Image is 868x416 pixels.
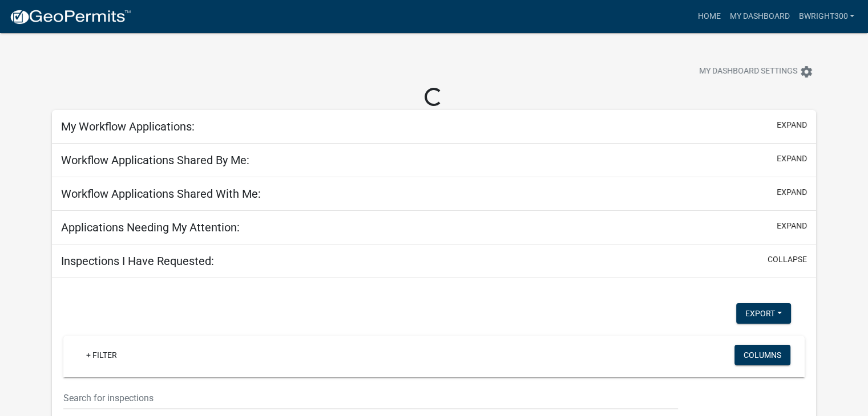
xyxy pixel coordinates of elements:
[736,303,791,324] button: Export
[768,254,807,266] button: collapse
[61,254,214,268] h5: Inspections I Have Requested:
[61,187,261,201] h5: Workflow Applications Shared With Me:
[777,153,807,165] button: expand
[777,186,807,198] button: expand
[61,153,249,167] h5: Workflow Applications Shared By Me:
[61,120,195,133] h5: My Workflow Applications:
[734,345,790,365] button: Columns
[61,221,240,234] h5: Applications Needing My Attention:
[794,6,859,27] a: bwright300
[699,65,797,79] span: My Dashboard Settings
[63,386,678,410] input: Search for inspections
[693,6,725,27] a: Home
[777,220,807,232] button: expand
[777,119,807,131] button: expand
[690,60,822,83] button: My Dashboard Settingssettings
[77,345,126,365] a: + Filter
[725,6,794,27] a: My Dashboard
[800,65,813,79] i: settings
